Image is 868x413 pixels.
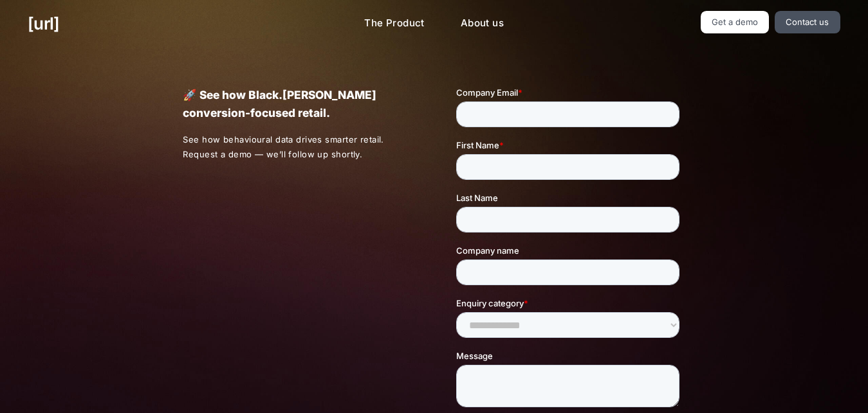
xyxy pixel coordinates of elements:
a: Get a demo [701,11,770,33]
a: The Product [354,11,435,36]
p: See how behavioural data drives smarter retail. Request a demo — we’ll follow up shortly. [183,132,412,162]
p: 🚀 See how Black.[PERSON_NAME] conversion-focused retail. [183,86,411,122]
a: [URL] [28,11,59,36]
a: Contact us [775,11,840,33]
a: About us [450,11,514,36]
